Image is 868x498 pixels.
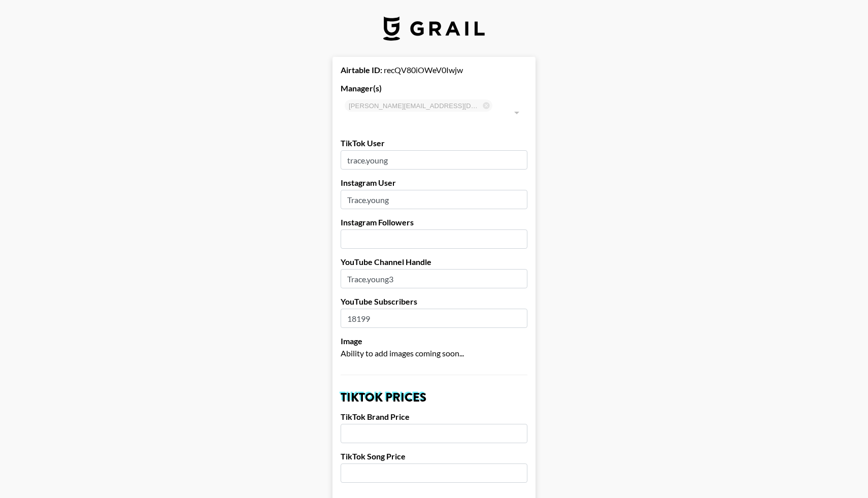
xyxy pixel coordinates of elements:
label: TikTok Song Price [341,451,527,461]
img: Grail Talent Logo [383,16,485,41]
label: YouTube Subscribers [341,296,527,307]
span: Ability to add images coming soon... [341,348,464,358]
label: TikTok Brand Price [341,412,527,422]
label: Manager(s) [341,83,527,93]
strong: Airtable ID: [341,65,382,75]
label: YouTube Channel Handle [341,257,527,267]
label: Instagram User [341,178,527,188]
label: Image [341,336,527,346]
label: TikTok User [341,138,527,148]
div: recQV80iOWeV0Iwjw [341,65,527,75]
h2: TikTok Prices [341,391,527,404]
label: Instagram Followers [341,217,527,227]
